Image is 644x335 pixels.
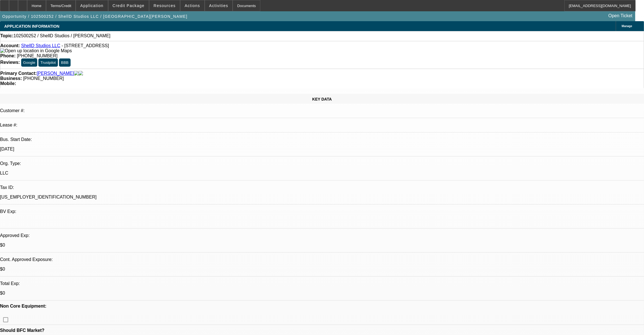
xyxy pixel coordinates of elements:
[37,71,74,76] a: [PERSON_NAME]
[0,53,16,58] strong: Phone:
[74,71,78,76] img: facebook-icon.png
[23,76,64,81] span: [PHONE_NUMBER]
[21,43,60,48] a: ShellD Studios LLC
[78,71,83,76] img: linkedin-icon.png
[0,76,22,81] strong: Business:
[76,0,108,11] button: Application
[113,3,145,8] span: Credit Package
[17,53,58,58] span: [PHONE_NUMBER]
[0,48,72,53] img: Open up location in Google Maps
[209,3,228,8] span: Activities
[80,3,103,8] span: Application
[38,58,58,67] button: Trustpilot
[62,43,109,48] span: - [STREET_ADDRESS]
[0,43,20,48] strong: Account:
[21,58,37,67] button: Google
[0,60,20,65] strong: Reviews:
[0,33,14,38] strong: Topic:
[606,11,635,21] a: Open Ticket
[108,0,149,11] button: Credit Package
[59,58,71,67] button: BBB
[2,14,187,19] span: Opportunity / 102500252 / ShellD Studios LLC / [GEOGRAPHIC_DATA][PERSON_NAME]
[180,0,204,11] button: Actions
[14,33,110,38] span: 102500252 / ShellD Studios / [PERSON_NAME]
[149,0,180,11] button: Resources
[185,3,200,8] span: Actions
[312,97,332,101] span: KEY DATA
[154,3,176,8] span: Resources
[0,81,16,86] strong: Mobile:
[0,48,72,53] a: View Google Maps
[4,24,59,29] span: APPLICATION INFORMATION
[205,0,233,11] button: Activities
[622,25,632,28] span: Manage
[0,71,37,76] strong: Primary Contact:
